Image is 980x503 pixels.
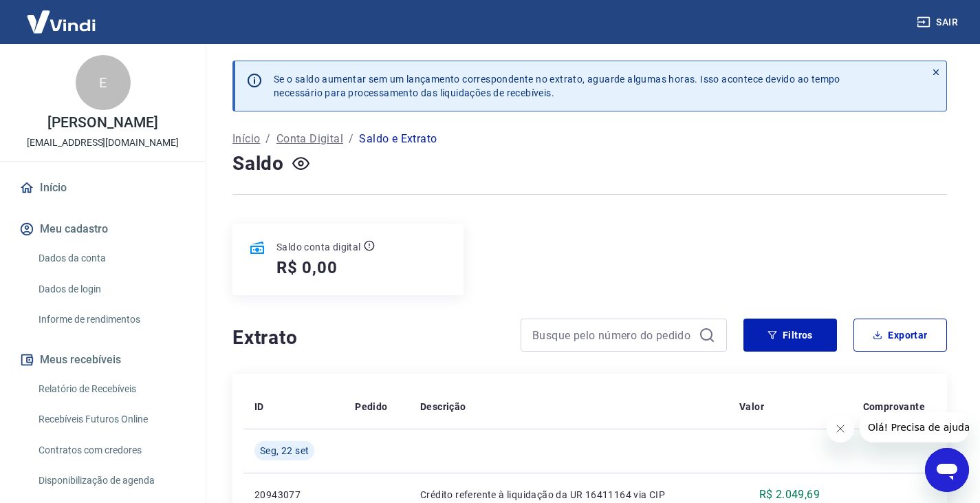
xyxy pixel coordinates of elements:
button: Filtros [743,319,837,352]
a: Início [17,173,189,203]
p: Descrição [420,400,466,414]
button: Meu cadastro [17,214,189,244]
a: Conta Digital [276,131,343,147]
p: Valor [739,400,764,414]
iframe: Mensagem da empresa [860,412,969,442]
a: Disponibilização de agenda [33,467,189,495]
iframe: Fechar mensagem [827,415,854,442]
button: Sair [914,10,963,35]
button: Meus recebíveis [17,345,189,375]
p: Pedido [355,400,387,414]
p: R$ 2.049,69 [759,486,820,503]
a: Dados de login [33,275,189,303]
a: Informe de rendimentos [33,306,189,334]
div: E [76,55,131,110]
input: Busque pelo número do pedido [532,325,693,345]
span: Seg, 22 set [260,444,309,458]
p: Saldo conta digital [276,240,361,254]
p: Saldo e Extrato [359,131,437,147]
h5: R$ 0,00 [276,257,338,279]
p: 20943077 [254,488,333,502]
a: Recebíveis Futuros Online [33,405,189,434]
p: ID [254,400,264,414]
p: / [349,131,353,147]
span: Olá! Precisa de ajuda? [8,10,116,21]
p: Se o saldo aumentar sem um lançamento correspondente no extrato, aguarde algumas horas. Isso acon... [274,72,840,100]
p: Crédito referente à liquidação da UR 16411164 via CIP [420,488,717,502]
p: [EMAIL_ADDRESS][DOMAIN_NAME] [27,136,179,150]
h4: Extrato [232,324,504,352]
h4: Saldo [232,150,284,178]
p: Comprovante [863,400,925,414]
iframe: Botão para abrir a janela de mensagens [925,448,969,492]
p: [PERSON_NAME] [47,116,157,130]
img: Vindi [17,1,106,43]
a: Início [232,131,260,147]
button: Exportar [853,319,947,352]
a: Contratos com credores [33,436,189,464]
p: / [265,131,270,147]
a: Dados da conta [33,244,189,272]
a: Relatório de Recebíveis [33,375,189,403]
